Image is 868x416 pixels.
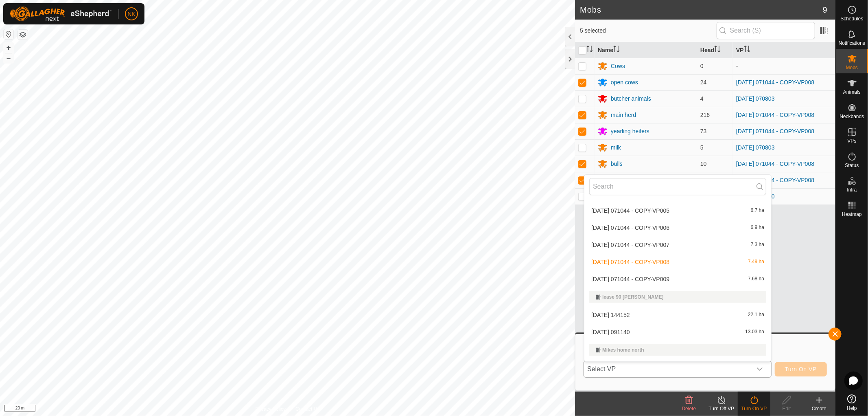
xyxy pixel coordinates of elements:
[611,62,625,70] div: Cows
[736,144,775,151] a: [DATE] 070803
[127,10,135,18] span: NK
[770,405,803,412] div: Edit
[4,53,13,63] button: –
[580,26,717,35] span: 5 selected
[736,79,814,86] a: [DATE] 071044 - COPY-VP008
[748,276,764,282] span: 7.68 ha
[591,276,669,282] span: [DATE] 071044 - COPY-VP009
[697,42,733,58] th: Head
[700,112,710,118] span: 216
[705,405,738,412] div: Turn Off VP
[843,90,861,95] span: Animals
[613,47,620,53] p-sorticon: Activate to sort
[596,348,760,352] div: Mikes home north
[584,324,771,340] li: 2025-08-12 091140
[591,259,669,265] span: [DATE] 071044 - COPY-VP008
[736,177,814,183] a: [DATE] 071044 - COPY-VP008
[591,329,630,335] span: [DATE] 091140
[256,405,286,413] a: Privacy Policy
[18,30,28,40] button: Map Layers
[584,360,771,376] li: 2025-06-20 080014
[595,42,697,58] th: Name
[580,5,823,15] h2: Mobs
[736,95,775,102] a: [DATE] 070803
[295,405,319,413] a: Contact Us
[839,41,865,46] span: Notifications
[847,187,857,192] span: Infra
[840,114,864,119] span: Neckbands
[751,208,764,214] span: 6.7 ha
[744,47,750,53] p-sorticon: Activate to sort
[785,366,817,372] span: Turn On VP
[700,79,707,86] span: 24
[584,202,771,219] li: 2025-08-13 071044 - COPY-VP005
[611,160,623,168] div: bulls
[752,361,768,377] div: dropdown trigger
[584,271,771,287] li: 2025-08-13 071044 - COPY-VP009
[736,193,775,200] a: [DATE] 091140
[611,95,651,103] div: butcher animals
[591,208,669,214] span: [DATE] 071044 - COPY-VP005
[714,47,721,53] p-sorticon: Activate to sort
[745,329,764,335] span: 13.03 ha
[611,127,649,136] div: yearling heifers
[846,65,858,70] span: Mobs
[751,242,764,248] span: 7.3 ha
[847,406,857,411] span: Help
[736,112,814,118] a: [DATE] 071044 - COPY-VP008
[748,259,764,265] span: 7.49 ha
[586,47,593,53] p-sorticon: Activate to sort
[584,307,771,323] li: 2025-07-30 144152
[803,405,835,412] div: Create
[845,163,859,168] span: Status
[584,361,752,377] span: Select VP
[589,178,766,195] input: Search
[733,42,835,58] th: VP
[700,95,704,102] span: 4
[700,144,704,151] span: 5
[823,4,827,16] span: 9
[611,111,636,119] div: main herd
[584,254,771,270] li: 2025-08-13 071044 - COPY-VP008
[717,22,815,39] input: Search (S)
[611,78,638,87] div: open cows
[736,161,814,167] a: [DATE] 071044 - COPY-VP008
[4,29,13,39] button: Reset Map
[591,312,630,318] span: [DATE] 144152
[736,128,814,134] a: [DATE] 071044 - COPY-VP008
[4,43,13,53] button: +
[700,128,707,134] span: 73
[733,58,835,74] td: -
[700,63,704,69] span: 0
[775,362,827,376] button: Turn On VP
[842,212,862,217] span: Heatmap
[847,139,856,143] span: VPs
[700,161,707,167] span: 10
[10,7,112,21] img: Gallagher Logo
[836,391,868,414] a: Help
[611,143,621,152] div: milk
[751,225,764,231] span: 6.9 ha
[584,237,771,253] li: 2025-08-13 071044 - COPY-VP007
[591,225,669,231] span: [DATE] 071044 - COPY-VP006
[748,312,764,318] span: 22.1 ha
[596,295,760,299] div: lease 90 [PERSON_NAME]
[738,405,770,412] div: Turn On VP
[840,16,863,21] span: Schedules
[584,220,771,236] li: 2025-08-13 071044 - COPY-VP006
[682,406,696,412] span: Delete
[591,242,669,248] span: [DATE] 071044 - COPY-VP007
